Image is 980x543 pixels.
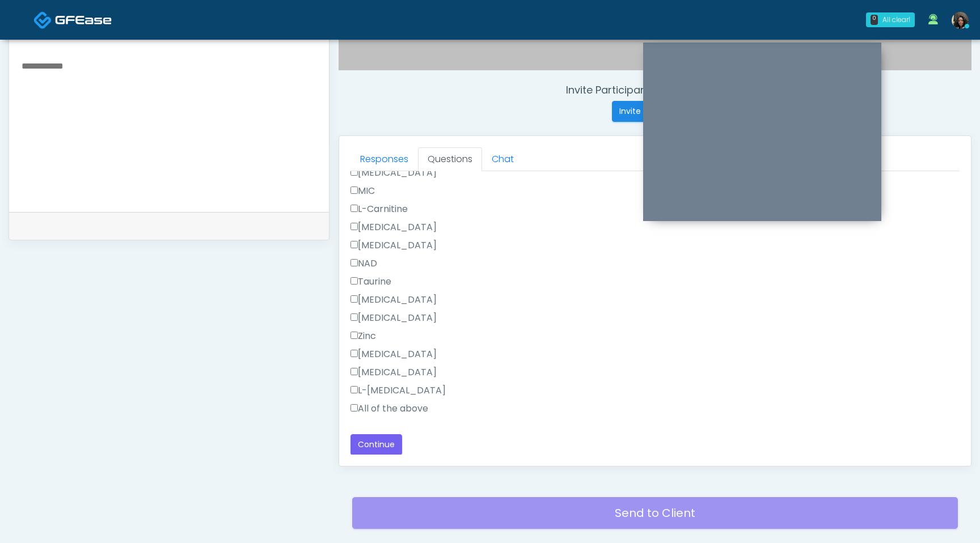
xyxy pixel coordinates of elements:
label: [MEDICAL_DATA] [350,293,437,307]
label: Taurine [350,275,391,289]
input: All of the above [350,404,358,412]
label: Zinc [350,329,376,343]
label: [MEDICAL_DATA] [350,239,437,252]
input: [MEDICAL_DATA] [350,241,358,248]
a: 0 All clear! [859,8,922,32]
div: All clear! [882,15,910,25]
img: Docovia [55,14,112,26]
input: [MEDICAL_DATA] [350,368,358,375]
input: NAD [350,259,358,266]
label: All of the above [350,402,428,415]
label: [MEDICAL_DATA] [350,220,437,234]
a: Questions [418,147,482,171]
button: Invite Participants [612,101,698,122]
input: Zinc [350,332,358,339]
img: Docovia [33,11,52,29]
label: [MEDICAL_DATA] [350,366,437,379]
input: [MEDICAL_DATA] [350,295,358,303]
input: [MEDICAL_DATA] [350,168,358,176]
input: [MEDICAL_DATA] [350,350,358,357]
input: [MEDICAL_DATA] [350,223,358,230]
h4: Invite Participants to Video Session [339,84,971,96]
a: Docovia [33,1,112,38]
div: 0 [871,15,878,25]
input: Taurine [350,277,358,285]
label: NAD [350,257,377,270]
img: Nike Elizabeth Akinjero [952,12,969,29]
label: [MEDICAL_DATA] [350,311,437,325]
input: [MEDICAL_DATA] [350,313,358,321]
a: Chat [482,147,523,171]
input: L-Carnitine [350,205,358,212]
input: MIC [350,186,358,194]
label: [MEDICAL_DATA] [350,166,437,180]
button: Open LiveChat chat widget [9,5,43,39]
a: Responses [350,147,418,171]
label: L-Carnitine [350,202,408,216]
button: Continue [350,434,402,455]
input: L-[MEDICAL_DATA] [350,386,358,393]
label: MIC [350,184,375,198]
label: [MEDICAL_DATA] [350,347,437,361]
label: L-[MEDICAL_DATA] [350,384,446,397]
